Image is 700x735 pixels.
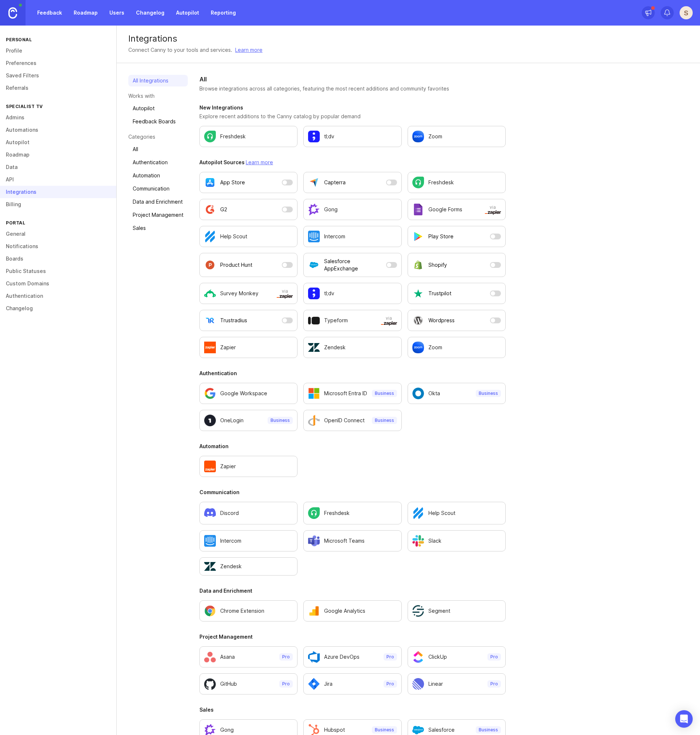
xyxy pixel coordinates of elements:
button: Salesforce AppExchange is currently disabled as an Autopilot data source. Open a modal to adjust ... [303,253,401,277]
p: Help Scout [428,509,455,517]
h2: All [199,75,506,84]
a: Configure tl;dv settings. [303,283,401,304]
p: Gong [220,726,234,734]
a: Configure Segment settings. [408,600,506,622]
p: Help Scout [220,233,247,240]
p: Explore recent additions to the Canny catalog by popular demand [199,113,506,120]
a: Configure Azure DevOps settings. [303,646,401,667]
button: Wordpress is currently disabled as an Autopilot data source. Open a modal to adjust settings. [408,310,506,331]
a: Configure tl;dv settings. [303,126,401,147]
h3: Data and Enrichment [199,587,506,594]
p: G2 [220,206,227,213]
p: Intercom [220,537,241,544]
a: Configure Intercom settings. [199,530,297,551]
button: Product Hunt is currently disabled as an Autopilot data source. Open a modal to adjust settings. [199,253,297,277]
p: Browse integrations across all categories, featuring the most recent additions and community favo... [199,85,506,92]
p: Google Workspace [220,390,267,397]
p: Microsoft Teams [324,537,365,544]
a: Project Management [128,209,188,221]
a: Configure Help Scout settings. [199,226,297,247]
h3: Sales [199,706,506,713]
p: Business [375,727,394,733]
a: Configure Zoom settings. [408,337,506,358]
div: Connect Canny to your tools and services. [128,46,232,54]
a: Configure Freshdesk settings. [199,126,297,147]
a: Feedback Boards [128,116,188,127]
span: via [485,204,501,215]
p: Salesforce [428,726,455,734]
p: Freshdesk [324,509,350,517]
p: GitHub [220,680,237,688]
p: Business [271,417,290,423]
p: Chrome Extension [220,607,264,615]
p: Asana [220,653,235,661]
p: Zoom [428,133,442,140]
a: Configure Zapier settings. [199,456,297,477]
p: Pro [386,654,394,660]
h3: Autopilot Sources [199,159,506,166]
a: Configure Gong settings. [303,199,401,220]
p: Business [479,390,498,396]
p: Capterra [324,179,346,186]
a: Feedback [33,6,66,19]
p: Pro [386,681,394,687]
p: tl;dv [324,133,334,140]
a: Configure OneLogin settings. [199,410,297,431]
p: Freshdesk [220,133,246,140]
a: Roadmap [69,6,102,19]
p: Zendesk [220,563,242,570]
a: Sales [128,222,188,234]
p: Product Hunt [220,261,252,269]
p: tl;dv [324,290,334,297]
p: App Store [220,179,245,186]
img: Canny Home [8,7,17,19]
p: ClickUp [428,653,447,661]
p: Jira [324,680,332,688]
a: Configure Microsoft Teams settings. [303,530,401,551]
img: svg+xml;base64,PHN2ZyB3aWR0aD0iNTAwIiBoZWlnaHQ9IjEzNiIgZmlsbD0ibm9uZSIgeG1sbnM9Imh0dHA6Ly93d3cudz... [485,210,501,215]
div: S [680,6,693,19]
p: Zapier [220,344,236,351]
p: Segment [428,607,450,615]
a: Authentication [128,157,188,168]
p: Categories [128,133,188,141]
p: Freshdesk [428,179,454,186]
img: svg+xml;base64,PHN2ZyB3aWR0aD0iNTAwIiBoZWlnaHQ9IjEzNiIgZmlsbD0ibm9uZSIgeG1sbnM9Imh0dHA6Ly93d3cudz... [381,321,397,326]
button: Trustpilot is currently disabled as an Autopilot data source. Open a modal to adjust settings. [408,283,506,304]
a: Configure Asana settings. [199,646,297,667]
a: Configure Intercom settings. [303,226,401,247]
button: Shopify is currently disabled as an Autopilot data source. Open a modal to adjust settings. [408,253,506,277]
p: Play Store [428,233,454,240]
button: Play Store is currently disabled as an Autopilot data source. Open a modal to adjust settings. [408,226,506,247]
p: Gong [324,206,338,213]
p: Business [375,390,394,396]
p: Typeform [324,317,348,324]
a: Configure Google Analytics settings. [303,600,401,622]
a: Configure Discord settings. [199,502,297,524]
span: via [381,315,397,326]
a: Configure Jira settings. [303,673,401,694]
p: Discord [220,509,239,517]
a: All [128,143,188,155]
p: Microsoft Entra ID [324,390,367,397]
button: Capterra is currently disabled as an Autopilot data source. Open a modal to adjust settings. [303,172,401,193]
a: Configure GitHub settings. [199,673,297,694]
p: Salesforce AppExchange [324,258,383,272]
a: Configure Slack settings. [408,530,506,551]
a: Configure Typeform in a new tab. [303,310,401,331]
a: Communication [128,183,188,195]
p: Works with [128,92,188,100]
button: App Store is currently disabled as an Autopilot data source. Open a modal to adjust settings. [199,172,297,193]
p: Pro [282,654,290,660]
a: Configure Okta settings. [408,383,506,404]
p: Zoom [428,344,442,351]
a: Configure Freshdesk settings. [408,172,506,193]
p: Pro [490,681,498,687]
a: Configure Google Forms in a new tab. [408,199,506,220]
a: Changelog [132,6,169,19]
h3: Project Management [199,633,506,640]
a: Automation [128,170,188,181]
a: Configure Freshdesk settings. [303,502,401,524]
a: Learn more [235,46,262,54]
p: OneLogin [220,417,244,424]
